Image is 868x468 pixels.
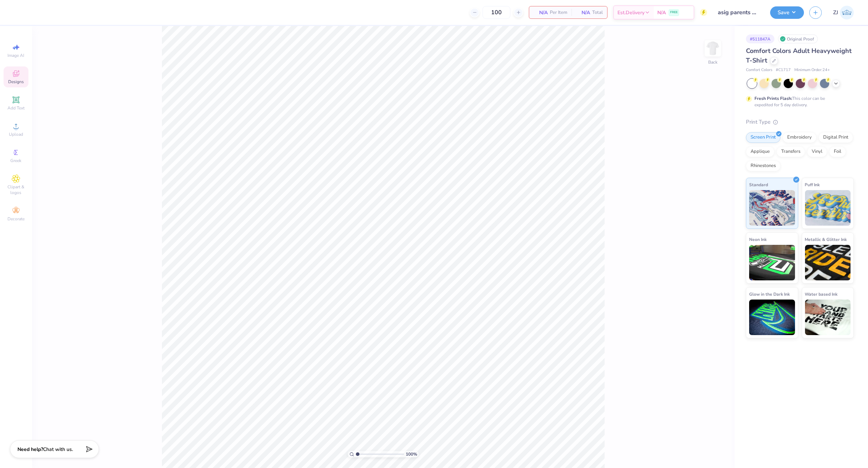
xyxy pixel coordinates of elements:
div: Vinyl [807,146,827,157]
div: Embroidery [783,132,816,143]
span: Puff Ink [805,181,820,188]
span: Neon Ink [749,236,767,243]
button: Save [770,6,804,19]
div: Original Proof [778,34,818,43]
div: Screen Print [746,132,780,143]
img: Puff Ink [805,190,851,226]
img: Neon Ink [749,245,795,280]
div: Transfers [777,146,805,157]
span: Add Text [7,105,25,111]
img: Glow in the Dark Ink [749,300,795,335]
a: ZJ [833,6,854,20]
img: Standard [749,190,795,226]
span: 100 % [406,451,417,457]
span: Glow in the Dark Ink [749,290,790,298]
span: Decorate [7,216,25,222]
span: N/A [657,9,666,16]
img: Water based Ink [805,300,851,335]
strong: Need help? [17,446,43,453]
span: # C1717 [776,67,791,73]
div: Print Type [746,118,854,126]
div: # 511847A [746,34,774,43]
span: Image AI [8,53,25,58]
strong: Fresh Prints Flash: [754,96,792,101]
span: Est. Delivery [617,9,645,16]
span: Comfort Colors [746,67,772,73]
div: This color can be expedited for 5 day delivery. [754,95,842,108]
img: Metallic & Glitter Ink [805,245,851,280]
div: Applique [746,146,774,157]
span: Metallic & Glitter Ink [805,236,847,243]
span: Chat with us. [43,446,73,453]
input: – – [483,6,510,19]
span: FREE [670,10,678,15]
span: Designs [8,79,24,85]
span: N/A [576,9,590,16]
span: Upload [9,131,23,137]
img: Zhor Junavee Antocan [840,6,854,20]
input: Untitled Design [712,5,765,20]
span: Comfort Colors Adult Heavyweight T-Shirt [746,47,852,65]
img: Back [706,41,720,55]
div: Rhinestones [746,161,780,171]
div: Digital Print [819,132,853,143]
span: Per Item [550,9,567,16]
span: Standard [749,181,768,188]
div: Back [708,59,717,65]
span: Clipart & logos [4,184,28,195]
span: Greek [11,158,22,163]
span: ZJ [833,9,838,17]
span: Minimum Order: 24 + [794,67,830,73]
div: Foil [829,146,846,157]
span: Total [592,9,603,16]
span: N/A [533,9,548,16]
span: Water based Ink [805,290,838,298]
